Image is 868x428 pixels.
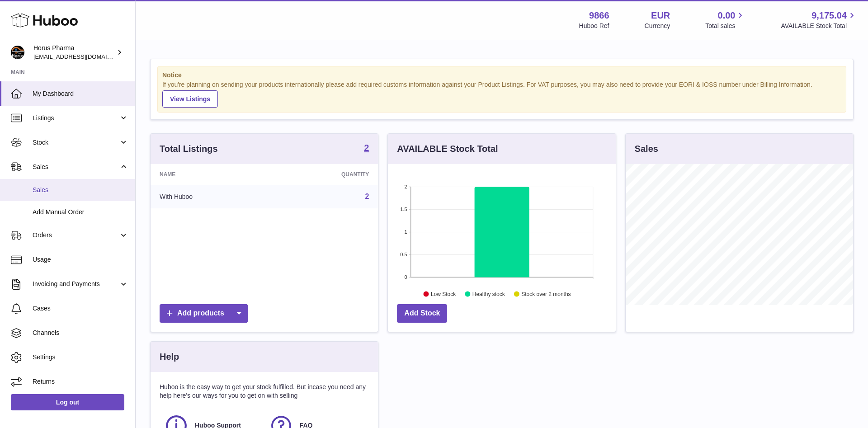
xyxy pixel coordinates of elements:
td: With Huboo [151,185,271,208]
th: Quantity [271,164,378,185]
h3: AVAILABLE Stock Total [397,143,498,155]
a: 2 [364,143,369,154]
strong: Notice [162,71,841,80]
a: Add products [160,304,248,323]
text: 1 [405,229,407,235]
text: Low Stock [431,291,456,297]
text: Stock over 2 months [522,291,571,297]
span: Total sales [705,22,745,30]
div: Huboo Ref [579,22,609,30]
h3: Sales [635,143,658,155]
span: AVAILABLE Stock Total [781,22,857,30]
strong: EUR [651,9,670,22]
span: Sales [33,163,119,171]
a: 0.00 Total sales [705,9,745,30]
strong: 9866 [589,9,609,22]
span: Listings [33,114,119,122]
a: 9,175.04 AVAILABLE Stock Total [781,9,857,30]
span: Cases [33,304,128,313]
span: 9,175.04 [811,9,847,22]
strong: 2 [364,143,369,152]
text: 1.5 [401,207,407,212]
text: 0.5 [401,252,407,257]
a: View Listings [162,90,218,108]
span: [EMAIL_ADDRESS][DOMAIN_NAME] [33,53,133,60]
span: My Dashboard [33,89,128,98]
span: Orders [33,231,119,240]
div: If you're planning on sending your products internationally please add required customs informati... [162,80,841,108]
div: Currency [645,22,670,30]
div: Horus Pharma [33,44,115,61]
text: Healthy stock [472,291,505,297]
img: info@horus-pharma.nl [11,46,24,59]
a: Log out [11,394,124,410]
span: Invoicing and Payments [33,280,119,288]
span: Add Manual Order [33,208,128,216]
p: Huboo is the easy way to get your stock fulfilled. But incase you need any help here's our ways f... [160,383,369,400]
h3: Help [160,351,179,363]
span: Usage [33,255,128,264]
span: Settings [33,353,128,362]
span: 0.00 [718,9,736,22]
text: 0 [405,274,407,280]
span: Returns [33,377,128,386]
a: Add Stock [397,304,447,323]
span: Sales [33,186,128,194]
a: 2 [365,193,369,200]
span: Channels [33,329,128,337]
th: Name [151,164,271,185]
text: 2 [405,184,407,189]
h3: Total Listings [160,143,218,155]
span: Stock [33,138,119,147]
